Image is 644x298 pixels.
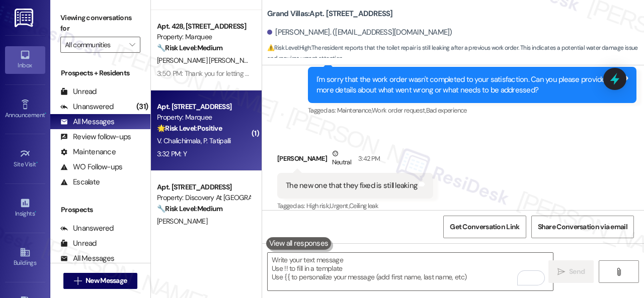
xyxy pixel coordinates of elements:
div: Tagged as: [277,198,433,213]
div: Apt. [STREET_ADDRESS] [157,102,250,112]
div: Prospects [50,205,150,215]
span: • [35,209,36,216]
a: Insights • [5,194,45,222]
div: Apt. [STREET_ADDRESS] [157,182,250,192]
span: Maintenance , [337,106,372,115]
span: Send [569,266,585,277]
div: Unanswered [60,102,114,112]
div: Prospects + Residents [50,68,150,78]
div: Review follow-ups [60,132,131,142]
i:  [615,268,622,276]
span: Bad experience [426,106,467,115]
div: Apt. 428, [STREET_ADDRESS] [157,21,250,32]
strong: ⚠️ Risk Level: High [267,44,310,52]
span: • [36,159,38,166]
span: V. Chalichimala [157,136,203,145]
div: Property: Marquee [157,112,250,123]
span: High risk , [306,202,330,210]
textarea: To enrich screen reader interactions, please activate Accessibility in Grammarly extension settings [268,253,553,290]
i:  [74,277,82,285]
button: New Message [63,273,138,289]
img: ResiDesk Logo [15,9,35,27]
span: Work order request , [372,106,426,115]
div: 3:42 PM [356,153,380,164]
span: • [45,110,46,117]
span: Get Conversation Link [450,222,519,232]
span: [PERSON_NAME] [157,217,207,226]
strong: 🌟 Risk Level: Positive [157,124,222,133]
div: All Messages [60,253,114,264]
div: Tagged as: [308,103,636,118]
b: Grand Villas: Apt. [STREET_ADDRESS] [267,9,393,19]
span: [PERSON_NAME] [PERSON_NAME] [157,56,259,65]
div: Property: Discovery At [GEOGRAPHIC_DATA] [157,192,250,203]
div: Property: Marquee [157,32,250,42]
span: Share Conversation via email [538,222,627,232]
a: Inbox [5,46,45,73]
div: All Messages [60,117,114,127]
button: Send [548,260,594,283]
button: Share Conversation via email [531,216,634,238]
div: [PERSON_NAME]. ([EMAIL_ADDRESS][DOMAIN_NAME]) [267,27,452,38]
a: Buildings [5,244,45,271]
div: I'm sorry that the work order wasn't completed to your satisfaction. Can you please provide more ... [316,74,620,96]
div: (31) [134,99,150,115]
button: Get Conversation Link [443,216,526,238]
div: [PERSON_NAME] [277,148,433,173]
input: All communities [65,37,124,53]
div: The new one that they fixed is still leaking [286,180,417,191]
div: Unanswered [60,223,114,234]
label: Viewing conversations for [60,10,140,37]
strong: 🔧 Risk Level: Medium [157,204,222,213]
div: Neutral [330,148,353,169]
strong: 🔧 Risk Level: Medium [157,43,222,52]
span: P. Tatipalli [203,136,231,145]
span: Ceiling leak [349,202,378,210]
span: Urgent , [330,202,349,210]
i:  [557,268,565,276]
a: Site Visit • [5,145,45,172]
span: : The resident reports that the toilet repair is still leaking after a previous work order. This ... [267,43,644,64]
div: Maintenance [60,147,116,157]
div: Unread [60,238,97,249]
span: New Message [86,275,127,286]
div: Escalate [60,177,100,187]
i:  [129,41,135,49]
div: 3:32 PM: Y [157,149,187,158]
div: Unread [60,86,97,97]
div: WO Follow-ups [60,162,122,172]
